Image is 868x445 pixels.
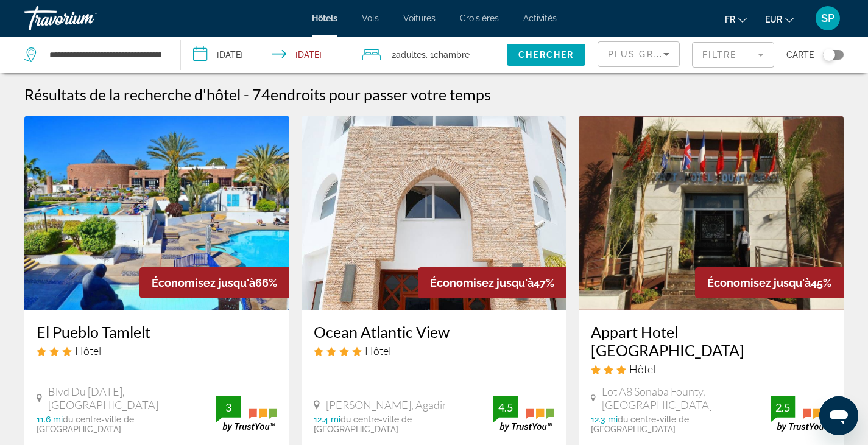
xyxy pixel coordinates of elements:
[418,267,566,298] div: 47%
[302,116,566,310] img: Hotel image
[821,12,834,24] span: SP
[819,396,858,435] iframe: Bouton de lancement de la fenêtre de messagerie
[362,13,379,23] a: Vols
[771,396,831,432] img: trustyou-badge.svg
[692,41,774,68] button: Filter
[608,49,753,59] span: Plus grandes économies
[814,49,844,60] button: Toggle map
[786,46,814,63] span: Carte
[314,344,554,357] div: 4 star Hotel
[37,415,134,434] span: du centre-ville de [GEOGRAPHIC_DATA]
[48,385,216,412] span: Blvd Du [DATE], [GEOGRAPHIC_DATA]
[493,400,518,415] div: 4.5
[216,396,277,432] img: trustyou-badge.svg
[24,116,289,310] img: Hotel image
[591,415,618,424] span: 12.3 mi
[326,398,446,412] span: [PERSON_NAME], Agadir
[771,400,795,415] div: 2.5
[507,44,585,66] button: Chercher
[579,116,844,310] img: Hotel image
[314,323,554,341] a: Ocean Atlantic View
[24,85,241,103] h1: Résultats de la recherche d'hôtel
[350,37,507,73] button: Travelers: 2 adults, 0 children
[139,267,289,298] div: 66%
[608,47,669,61] mat-select: Sort by
[312,13,337,23] a: Hôtels
[365,344,391,357] span: Hôtel
[430,276,534,289] span: Économisez jusqu'à
[403,13,436,23] a: Voitures
[765,10,794,28] button: Change currency
[460,13,499,23] a: Croisières
[591,362,831,376] div: 3 star Hotel
[707,276,811,289] span: Économisez jusqu'à
[216,400,241,415] div: 3
[24,2,146,34] a: Travorium
[37,323,277,341] a: El Pueblo Tamlelt
[396,50,426,60] span: Adultes
[523,13,557,23] a: Activités
[725,10,747,28] button: Change language
[725,15,735,24] span: fr
[591,323,831,359] a: Appart Hotel [GEOGRAPHIC_DATA]
[629,362,655,376] span: Hôtel
[37,344,277,357] div: 3 star Hotel
[426,46,470,63] span: , 1
[270,85,491,103] span: endroits pour passer votre temps
[37,415,63,424] span: 11.6 mi
[314,415,412,434] span: du centre-ville de [GEOGRAPHIC_DATA]
[252,85,491,103] h2: 74
[591,415,689,434] span: du centre-ville de [GEOGRAPHIC_DATA]
[695,267,844,298] div: 45%
[765,15,782,24] span: EUR
[181,37,350,73] button: Check-in date: Oct 4, 2025 Check-out date: Oct 11, 2025
[812,5,844,31] button: User Menu
[518,50,574,60] span: Chercher
[244,85,249,103] span: -
[602,385,771,412] span: Lot A8 Sonaba Founty, [GEOGRAPHIC_DATA]
[152,276,255,289] span: Économisez jusqu'à
[493,396,554,432] img: trustyou-badge.svg
[392,46,426,63] span: 2
[75,344,101,357] span: Hôtel
[314,415,340,424] span: 12.4 mi
[434,50,470,60] span: Chambre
